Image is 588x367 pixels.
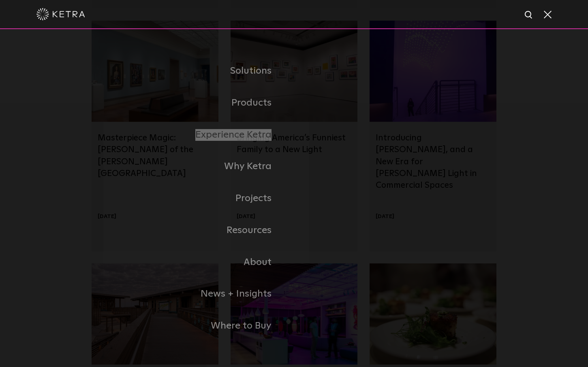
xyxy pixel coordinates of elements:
a: Experience Ketra [23,119,294,151]
img: ketra-logo-2019-white [36,8,85,20]
div: Navigation Menu [23,55,566,342]
a: Where to Buy [23,310,294,342]
a: Why Ketra [23,151,294,182]
a: Products [23,87,294,119]
img: search icon [524,10,534,20]
a: News + Insights [23,278,294,310]
a: About [23,246,294,278]
a: Solutions [23,55,294,87]
a: Projects [23,182,294,214]
a: Resources [23,214,294,246]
